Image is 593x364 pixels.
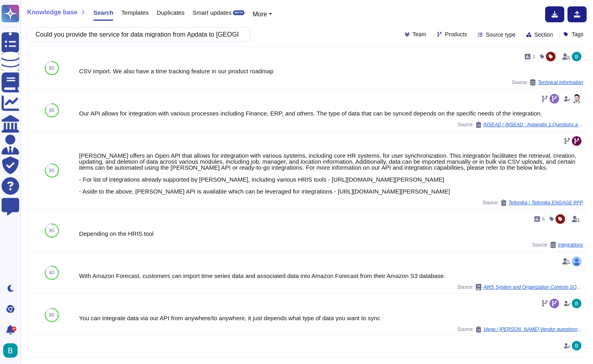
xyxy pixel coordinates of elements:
[572,256,581,266] img: user
[457,284,583,290] span: Source:
[193,10,232,16] span: Smart updates
[79,315,583,321] div: You can integrate data via our API from anywhere/to anywhere, it just depends what type of data y...
[572,94,581,104] img: user
[79,231,583,237] div: Depending on the HRIS tool
[542,217,545,221] span: 6
[252,11,267,18] span: More
[512,79,583,86] span: Source:
[457,121,583,128] span: Source:
[558,243,583,247] span: Integrations
[49,270,54,275] span: 80
[79,110,583,116] div: Our API allows for integration with various processes including Finance, ERP, and others. The typ...
[2,342,23,359] button: user
[79,273,583,279] div: With Amazon Forecast, customers can import time series data and associated data into Amazon Forec...
[79,68,583,74] div: CSV import. We also have a time tracking feature in our product roadmap
[93,10,113,16] span: Search
[508,200,583,205] span: Teltonika / Teltonika ENGAGE RFP
[534,32,553,37] span: Section
[49,228,54,233] span: 80
[532,54,535,59] span: 1
[483,122,583,127] span: INSEAD / INSEAD - Appendix 1 Questions and Answers INSEAD RFP Payroll
[32,27,242,41] input: Search a question or template...
[79,153,583,194] div: [PERSON_NAME] offers an Open API that allows for integration with various systems, including core...
[3,343,18,358] img: user
[12,327,16,331] div: 9+
[121,10,148,16] span: Templates
[157,10,185,16] span: Duplicates
[538,80,583,85] span: Technical Information
[572,299,581,308] img: user
[457,326,583,333] span: Source:
[49,168,54,173] span: 80
[49,108,54,113] span: 80
[252,10,272,19] button: More
[445,31,467,37] span: Products
[27,9,77,16] span: Knowledge base
[572,341,581,350] img: user
[572,52,581,61] img: user
[49,313,54,317] span: 80
[571,31,583,37] span: Tags
[483,327,583,332] span: Viega / [PERSON_NAME] Vendor questionnaire Blank
[483,285,583,290] span: AWS System and Organization Controls SOC 1 Report.pdf
[482,200,583,206] span: Source:
[233,10,244,15] div: BETA
[532,242,583,248] span: Source:
[49,66,54,70] span: 80
[486,32,516,37] span: Source type
[413,31,426,37] span: Team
